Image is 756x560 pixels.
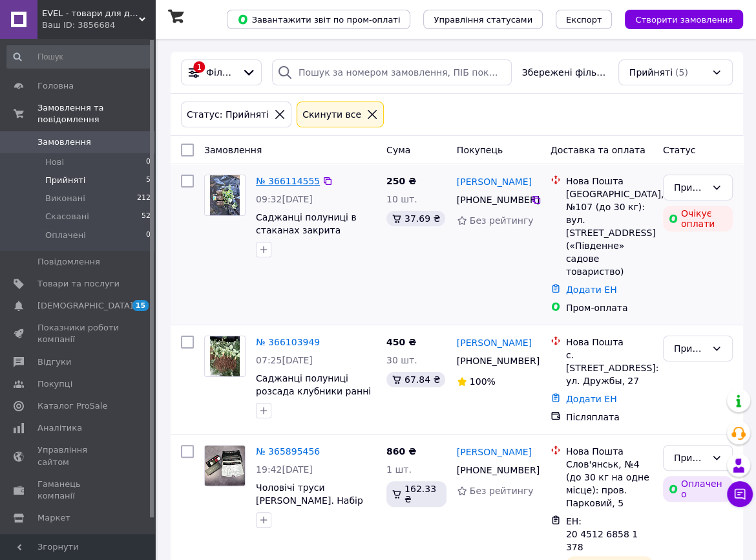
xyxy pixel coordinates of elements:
div: [GEOGRAPHIC_DATA], №107 (до 30 кг): вул. [STREET_ADDRESS] («Південне» садове товариство) [566,188,653,278]
div: 162.33 ₴ [386,481,446,507]
div: [PHONE_NUMBER] [454,191,531,209]
span: Виконані [45,193,85,204]
span: 30 шт. [386,355,417,365]
div: Очікує оплати [663,206,733,232]
div: Прийнято [674,180,706,195]
a: [PERSON_NAME] [457,175,532,188]
span: 100% [470,376,496,387]
span: Прийняті [45,175,85,186]
span: Відгуки [37,356,71,368]
img: Фото товару [205,446,245,486]
button: Створити замовлення [625,10,743,29]
span: Доставка та оплата [551,145,646,155]
div: Статус: Прийняті [184,107,271,122]
span: Без рейтингу [470,215,534,226]
img: Фото товару [210,175,240,215]
span: [DEMOGRAPHIC_DATA] [37,300,133,312]
span: Без рейтингу [470,486,534,496]
span: 860 ₴ [386,446,416,457]
span: Замовлення [204,145,262,155]
button: Чат з покупцем [727,481,753,507]
span: Оплачені [45,230,86,241]
div: Пром-оплата [566,301,653,314]
button: Завантажити звіт по пром-оплаті [227,10,410,29]
div: Післяплата [566,411,653,424]
span: Cума [386,145,410,155]
input: Пошук [6,45,152,69]
span: Головна [37,80,74,92]
div: Нова Пошта [566,336,653,349]
span: EVEL - товари для дому та сім'ї [42,8,139,19]
div: Слов'янськ, №4 (до 30 кг на одне місце): пров. Парковий, 5 [566,458,653,510]
span: Товари та послуги [37,278,120,290]
div: Cкинути все [300,107,364,122]
span: 52 [142,211,151,222]
a: [PERSON_NAME] [457,336,532,349]
span: Повідомлення [37,256,100,268]
span: 0 [146,230,151,241]
span: Маркет [37,512,70,524]
span: 450 ₴ [386,337,416,347]
a: Саджанці полуниці розсада клубники ранні середні пізні [256,373,371,409]
span: Нові [45,156,64,168]
span: 19:42[DATE] [256,464,313,475]
span: Каталог ProSale [37,400,107,412]
img: Фото товару [210,336,240,376]
a: № 365895456 [256,446,320,457]
span: 250 ₴ [386,176,416,186]
span: Збережені фільтри: [522,66,608,79]
span: Завантажити звіт по пром-оплаті [237,14,400,25]
div: [PHONE_NUMBER] [454,352,531,370]
a: [PERSON_NAME] [457,446,532,458]
span: Статус [663,145,696,155]
button: Експорт [556,10,613,29]
span: Управління сайтом [37,444,120,468]
button: Управління статусами [423,10,543,29]
div: Нова Пошта [566,445,653,458]
span: Аналітика [37,422,82,434]
span: Замовлення [37,136,91,148]
div: с. [STREET_ADDRESS]: ул. Дружбы, 27 [566,349,653,387]
span: 09:32[DATE] [256,194,313,204]
a: Фото товару [204,336,246,377]
a: Фото товару [204,175,246,216]
span: 0 [146,156,151,168]
span: 1 шт. [386,464,412,475]
span: Замовлення та повідомлення [37,102,155,125]
a: Додати ЕН [566,285,617,295]
span: Прийняті [629,66,673,79]
span: Покупці [37,378,72,390]
span: Створити замовлення [635,15,733,25]
span: Експорт [566,15,602,25]
div: Нова Пошта [566,175,653,188]
span: 15 [132,300,149,311]
span: 07:25[DATE] [256,355,313,365]
div: Прийнято [674,341,706,356]
span: ЕН: 20 4512 6858 1378 [566,516,638,552]
a: Створити замовлення [612,14,743,24]
input: Пошук за номером замовлення, ПІБ покупця, номером телефону, Email, номером накладної [272,59,512,85]
div: Ваш ID: 3856684 [42,19,155,31]
a: Саджанці полуниці в стаканах закрита коренева рання клубника [256,212,357,261]
span: 212 [137,193,151,204]
div: Прийнято [674,451,706,465]
span: Скасовані [45,211,89,222]
div: [PHONE_NUMBER] [454,461,531,479]
span: Показники роботи компанії [37,322,120,345]
div: 67.84 ₴ [386,372,445,387]
span: Гаманець компанії [37,479,120,502]
a: Додати ЕН [566,394,617,404]
span: (5) [675,67,688,78]
a: № 366114555 [256,176,320,186]
span: Управління статусами [434,15,532,25]
span: Покупець [457,145,503,155]
span: 5 [146,175,151,186]
span: 10 шт. [386,194,417,204]
a: № 366103949 [256,337,320,347]
a: Фото товару [204,445,246,486]
span: Фільтри [206,66,236,79]
a: Чоловічі труси [PERSON_NAME]. Набір боксерів [PERSON_NAME] 4 штуки [256,482,375,532]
